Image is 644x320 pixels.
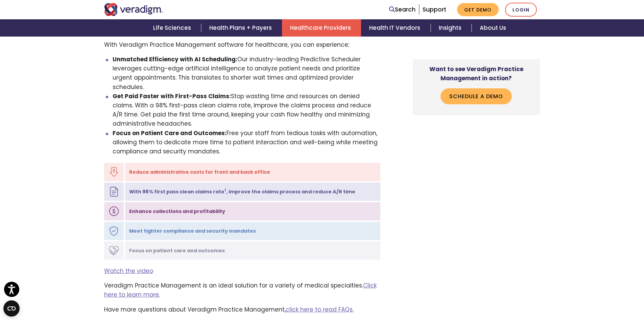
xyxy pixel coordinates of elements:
[109,187,119,197] img: icon-note.svg
[429,65,523,82] strong: Want to see Veradigm Practice Management in action?
[113,129,380,156] li: Free your staff from tedious tasks with automation, allowing them to dedicate more time to patien...
[104,281,377,299] a: Click here to learn more.
[282,19,361,37] a: Healthcare Providers
[104,281,380,299] p: Veradigm Practice Management is an ideal solution for a variety of medical specialties.
[145,19,201,37] a: Life Sciences
[440,88,512,104] a: Schedule a Demo
[109,246,119,256] img: icon-hands-heart.svg
[201,19,282,37] a: Health Plans + Payers
[104,305,380,314] p: Have more questions about Veradigm Practice Management,
[431,19,472,37] a: Insights
[129,169,270,175] strong: Reduce administrative costs for front and back office
[113,129,226,137] strong: Focus on Patient Care and Outcomes:
[224,188,226,193] sup: 1
[104,267,153,275] a: Watch the video
[129,228,256,234] strong: Meet tighter compliance and security mandates
[457,3,499,16] a: Get Demo
[109,226,119,236] img: icon-shield-checkmark.svg
[129,208,225,215] strong: Enhance collections and profitability
[113,55,380,92] li: Our industry-leading Predictive Scheduler leverages cutting-edge artificial intelligence to analy...
[113,92,380,129] li: Stop wasting time and resources on denied claims. With a 98% first-pass clean claims rate, improv...
[423,5,446,14] a: Support
[113,55,237,63] strong: Unmatched Efficiency with AI Scheduling:
[472,19,514,37] a: About Us
[129,188,355,195] strong: With 98% first pass clean claims rate , improve the claims process and reduce A/R time
[286,305,354,314] a: click here to read FAQs.
[104,40,380,49] p: With Veradigm Practice Management software for healthcare, you can experience:
[3,300,20,317] button: Open CMP widget
[129,247,225,254] strong: Focus on patient care and outcomes
[109,167,119,177] img: icon-down-arrow-dollarsign.svg
[109,206,119,216] img: icon-circle-dollarsign.svg
[361,19,430,37] a: Health IT Vendors
[113,92,231,100] strong: Get Paid Faster with First-Pass Claims:
[389,5,415,14] a: Search
[505,3,537,17] a: Login
[104,3,163,16] img: Veradigm logo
